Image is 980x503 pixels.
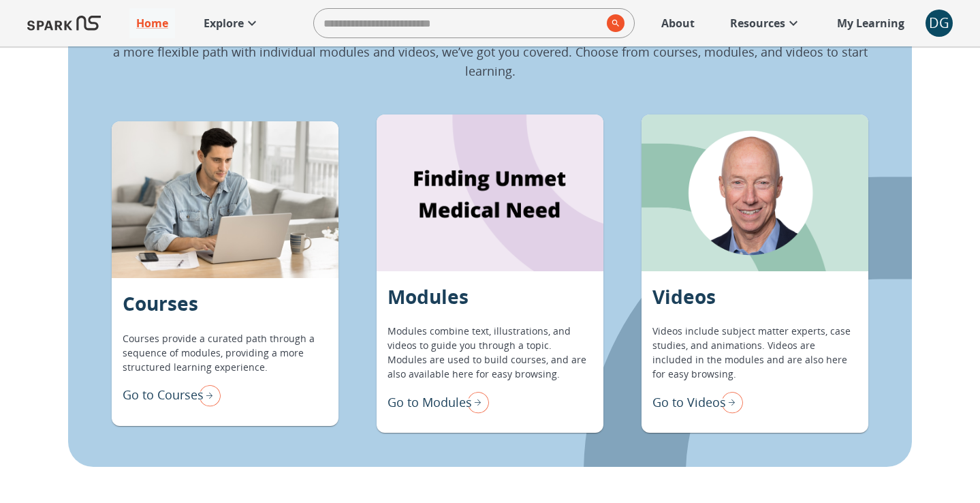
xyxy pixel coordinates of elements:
[723,8,808,38] a: Resources
[197,8,267,38] a: Explore
[112,121,338,278] div: Courses
[926,10,953,37] div: DG
[388,324,592,381] p: Modules combine text, illustrations, and videos to guide you through a topic. Modules are used to...
[652,393,726,412] p: Go to Videos
[388,393,472,412] p: Go to Modules
[730,15,785,31] p: Resources
[652,282,716,311] p: Videos
[661,15,695,31] p: About
[652,388,743,416] div: Go to Videos
[129,8,175,38] a: Home
[926,10,953,37] button: account of current user
[388,388,489,416] div: Go to Modules
[204,15,244,31] p: Explore
[654,8,701,38] a: About
[837,15,904,31] p: My Learning
[388,282,469,311] p: Modules
[123,331,328,374] p: Courses provide a curated path through a sequence of modules, providing a more structured learnin...
[642,115,868,271] div: Videos
[193,381,221,410] img: right arrow
[123,381,221,410] div: Go to Courses
[123,289,198,318] p: Courses
[123,386,204,404] p: Go to Courses
[136,15,168,31] p: Home
[716,388,743,416] img: right arrow
[377,115,603,271] div: Modules
[652,324,857,381] p: Videos include subject matter experts, case studies, and animations. Videos are included in the m...
[601,9,625,37] button: search
[27,7,101,40] img: Logo of SPARK at Stanford
[462,388,489,416] img: right arrow
[112,23,868,80] p: The SPARK NS Learning Center celebrates learning diversity. Whether you prefer a structured appro...
[830,8,912,38] a: My Learning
